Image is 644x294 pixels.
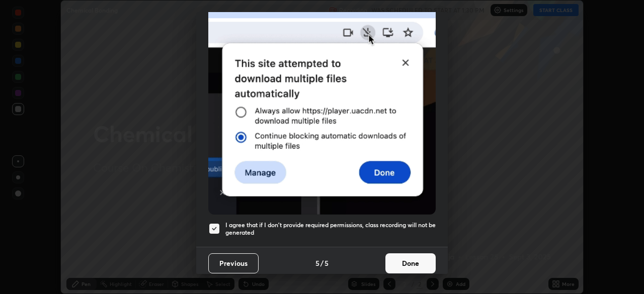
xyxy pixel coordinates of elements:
button: Done [385,253,436,273]
h4: 5 [325,258,329,268]
button: Previous [208,253,259,273]
h4: 5 [315,258,319,268]
h5: I agree that if I don't provide required permissions, class recording will not be generated [225,221,436,237]
h4: / [320,258,324,268]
